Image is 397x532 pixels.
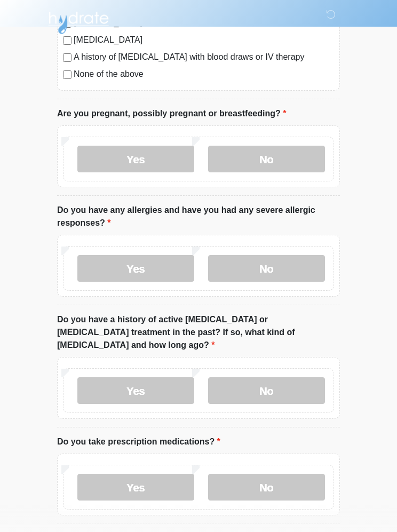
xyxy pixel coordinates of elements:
label: No [208,146,325,172]
label: Do you have a history of active [MEDICAL_DATA] or [MEDICAL_DATA] treatment in the past? If so, wh... [57,313,340,352]
input: A history of [MEDICAL_DATA] with blood draws or IV therapy [63,53,72,62]
input: None of the above [63,70,72,79]
label: Do you have any allergies and have you had any severe allergic responses? [57,204,340,229]
label: Yes [77,146,194,172]
label: No [208,377,325,404]
img: Hydrate IV Bar - Flagstaff Logo [46,8,110,35]
label: None of the above [74,68,334,81]
label: No [208,474,325,501]
label: A history of [MEDICAL_DATA] with blood draws or IV therapy [74,51,334,63]
label: Do you take prescription medications? [57,435,220,448]
label: Are you pregnant, possibly pregnant or breastfeeding? [57,107,286,120]
label: Yes [77,474,194,501]
label: Yes [77,255,194,282]
label: No [208,255,325,282]
label: Yes [77,377,194,404]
